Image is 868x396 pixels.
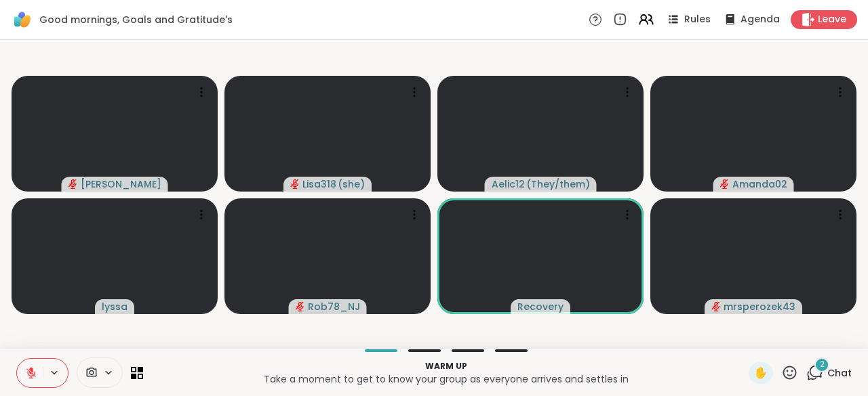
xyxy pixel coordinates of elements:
span: ( They/them ) [526,177,590,191]
span: audio-muted [68,179,78,189]
span: audio-muted [290,179,300,189]
span: Rules [684,13,711,26]
span: 2 [820,359,825,370]
span: [PERSON_NAME] [81,177,161,191]
span: Leave [818,13,846,26]
span: mrsperozek43 [724,300,795,313]
span: audio-muted [711,302,721,311]
span: Good mornings, Goals and Gratitude's [39,13,233,26]
span: audio-muted [720,179,730,189]
span: Rob78_NJ [308,300,360,313]
span: lyssa [102,300,127,313]
p: Warm up [151,360,741,372]
span: Chat [827,366,852,380]
span: ✋ [754,365,768,381]
span: Agenda [741,13,780,26]
span: ( she ) [338,177,365,191]
span: Aelic12 [492,177,525,191]
span: audio-muted [296,302,305,311]
p: Take a moment to get to know your group as everyone arrives and settles in [151,372,741,386]
span: Lisa318 [302,177,336,191]
span: Amanda02 [732,177,787,191]
img: ShareWell Logomark [11,8,34,31]
span: Recovery [517,300,564,313]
